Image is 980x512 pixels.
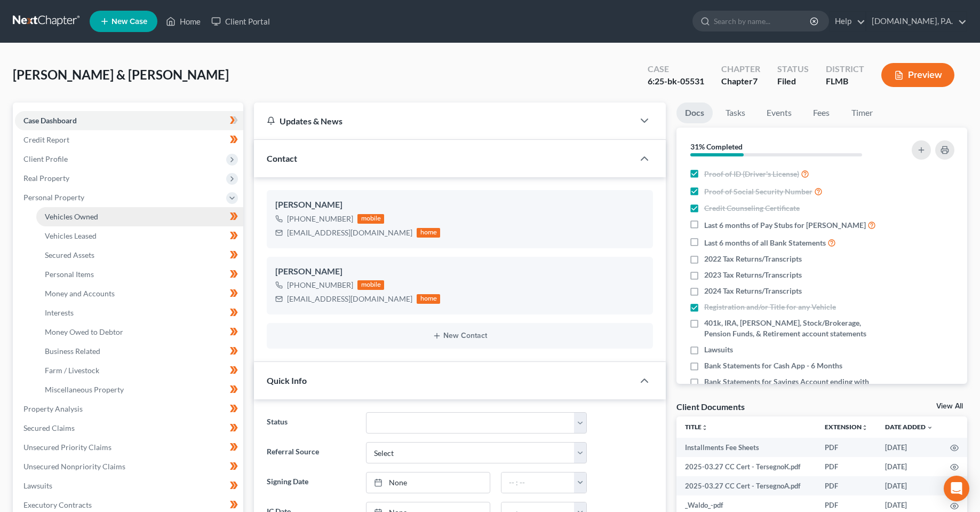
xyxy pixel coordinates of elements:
a: Secured Claims [15,419,243,438]
span: Credit Counseling Certificate [704,203,800,214]
span: 401k, IRA, [PERSON_NAME], Stock/Brokerage, Pension Funds, & Retirement account statements [704,318,886,339]
input: Search by name... [714,11,811,31]
a: Vehicles Owned [36,207,243,226]
a: None [366,472,490,493]
div: Open Intercom Messenger [944,476,969,501]
a: Date Added expand_more [885,423,933,431]
td: [DATE] [877,476,942,495]
td: 2025-03.27 CC Cert - TersegnoK.pdf [676,457,816,476]
a: View All [936,403,963,410]
a: Unsecured Priority Claims [15,438,243,457]
div: [PHONE_NUMBER] [287,214,353,224]
span: 2024 Tax Returns/Transcripts [704,286,802,296]
i: unfold_more [702,424,708,431]
div: 6:25-bk-05531 [648,75,704,88]
span: Proof of Social Security Number [704,186,812,197]
div: Updates & News [267,115,620,127]
span: 7 [753,76,758,86]
a: Events [758,103,800,123]
a: Unsecured Nonpriority Claims [15,457,243,476]
a: Tasks [717,103,754,123]
span: 2023 Tax Returns/Transcripts [704,270,802,280]
a: Interests [36,303,243,322]
a: Money Owed to Debtor [36,322,243,342]
span: [PERSON_NAME] & [PERSON_NAME] [13,67,229,82]
span: Personal Property [23,193,84,202]
span: Miscellaneous Property [45,385,124,394]
div: District [826,63,864,75]
span: Registration and/or Title for any Vehicle [704,302,836,312]
td: Installments Fee Sheets [676,438,816,457]
a: Business Related [36,342,243,361]
span: Money and Accounts [45,289,115,298]
td: 2025-03.27 CC Cert - TersegnoA.pdf [676,476,816,495]
i: unfold_more [862,424,868,431]
span: Bank Statements for Cash App - 6 Months [704,360,842,371]
a: Money and Accounts [36,284,243,303]
div: Chapter [721,75,760,88]
div: mobile [357,280,384,290]
input: -- : -- [501,472,575,493]
a: Miscellaneous Property [36,380,243,399]
span: Farm / Livestock [45,366,99,375]
a: Timer [843,103,881,123]
a: Client Portal [206,12,275,31]
span: Bank Statements for Savings Account ending with 5068 - 6 Months [704,376,886,398]
a: Property Analysis [15,399,243,419]
td: [DATE] [877,457,942,476]
div: mobile [357,214,384,224]
span: Vehicles Leased [45,231,97,240]
span: Last 6 months of Pay Stubs for [PERSON_NAME] [704,220,866,231]
span: New Case [111,18,147,26]
td: [DATE] [877,438,942,457]
a: Lawsuits [15,476,243,495]
span: Lawsuits [23,481,52,490]
label: Referral Source [261,442,361,463]
td: PDF [816,438,877,457]
span: Secured Assets [45,250,94,259]
div: Filed [777,75,809,88]
a: Vehicles Leased [36,226,243,246]
a: [DOMAIN_NAME], P.A. [866,12,967,31]
div: FLMB [826,75,864,88]
a: Farm / Livestock [36,361,243,380]
span: Personal Items [45,270,94,279]
div: [EMAIL_ADDRESS][DOMAIN_NAME] [287,294,412,304]
div: Case [648,63,704,75]
span: Executory Contracts [23,500,92,509]
span: Secured Claims [23,423,75,432]
span: Unsecured Nonpriority Claims [23,462,125,471]
span: Vehicles Owned [45,212,98,221]
div: [EMAIL_ADDRESS][DOMAIN_NAME] [287,227,412,238]
span: Quick Info [267,375,307,385]
label: Signing Date [261,472,361,493]
button: Preview [881,63,954,87]
span: Property Analysis [23,404,83,413]
span: Contact [267,153,297,163]
a: Extensionunfold_more [825,423,868,431]
div: home [417,228,440,238]
a: Case Dashboard [15,111,243,130]
div: [PERSON_NAME] [275,199,644,211]
a: Credit Report [15,130,243,149]
span: Real Property [23,174,69,183]
span: Business Related [45,346,100,356]
span: Money Owed to Debtor [45,327,123,336]
a: Personal Items [36,265,243,284]
div: Status [777,63,809,75]
span: Case Dashboard [23,116,77,125]
td: PDF [816,457,877,476]
a: Home [161,12,206,31]
i: expand_more [927,424,933,431]
a: Titleunfold_more [685,423,708,431]
span: Unsecured Priority Claims [23,443,111,452]
div: [PHONE_NUMBER] [287,280,353,290]
a: Docs [676,103,713,123]
span: Client Profile [23,154,68,163]
span: Last 6 months of all Bank Statements [704,238,826,248]
span: Lawsuits [704,344,733,355]
button: New Contact [275,332,644,340]
span: Proof of ID (Driver's License) [704,169,799,179]
a: Help [830,12,865,31]
span: Credit Report [23,135,69,144]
